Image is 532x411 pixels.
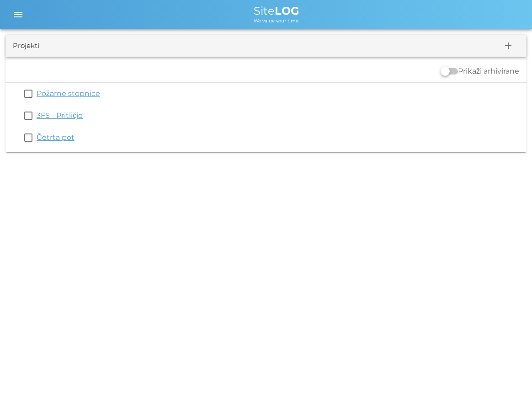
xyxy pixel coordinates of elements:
[13,41,39,51] div: Projekti
[23,88,34,99] button: check_box_outline_blank
[37,89,100,98] a: Požarne stopnice
[275,4,299,17] b: LOG
[23,132,34,143] button: check_box_outline_blank
[401,312,532,411] div: Pripomoček za klepet
[503,40,514,51] i: add
[13,9,24,20] i: menu
[458,67,519,76] label: Prikaži arhivirane
[37,133,74,142] a: Četrta pot
[37,111,83,120] a: 3FS - Pritličje
[254,4,299,17] span: Site
[401,312,532,411] iframe: Chat Widget
[254,18,299,24] span: We value your time.
[23,110,34,121] button: check_box_outline_blank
